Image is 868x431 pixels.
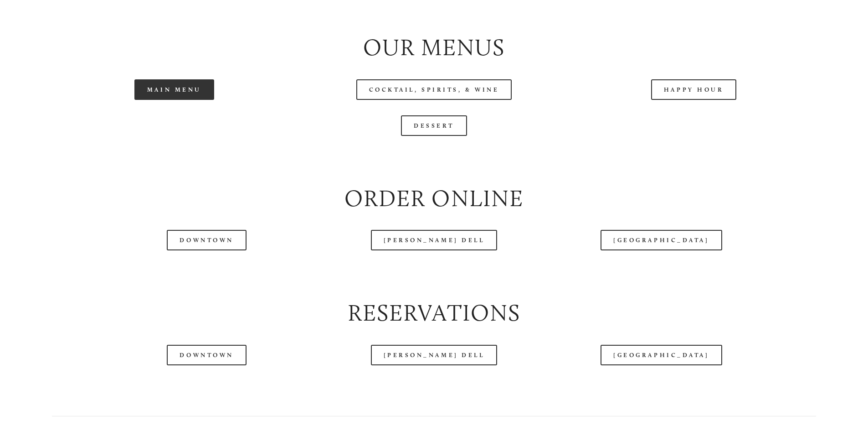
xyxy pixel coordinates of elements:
[167,345,246,365] a: Downtown
[371,345,498,365] a: [PERSON_NAME] Dell
[52,297,816,329] h2: Reservations
[371,230,498,250] a: [PERSON_NAME] Dell
[134,79,214,100] a: Main Menu
[601,230,722,250] a: [GEOGRAPHIC_DATA]
[167,230,246,250] a: Downtown
[651,79,737,100] a: Happy Hour
[401,115,467,136] a: Dessert
[356,79,512,100] a: Cocktail, Spirits, & Wine
[52,182,816,215] h2: Order Online
[601,345,722,365] a: [GEOGRAPHIC_DATA]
